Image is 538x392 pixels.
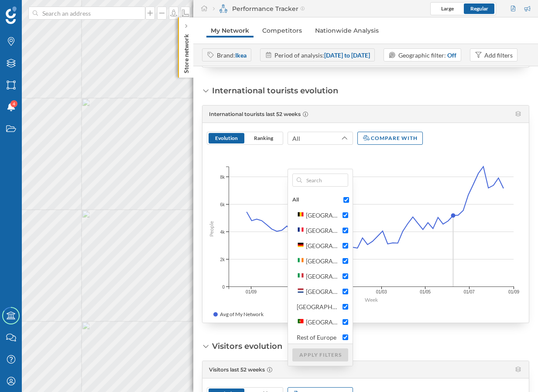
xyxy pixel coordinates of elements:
[306,227,368,234] div: [GEOGRAPHIC_DATA]
[220,201,225,208] span: 6k
[206,24,254,37] a: My Network
[213,4,305,13] div: Performance Tracker
[508,290,519,294] text: 01/09
[212,85,338,96] div: International tourists evolution
[343,258,348,264] input: [GEOGRAPHIC_DATA]
[212,341,282,352] div: Visitors evolution
[208,221,215,237] text: People
[311,24,383,37] a: Nationwide Analysis
[306,242,368,249] div: [GEOGRAPHIC_DATA]
[343,304,348,310] input: [GEOGRAPHIC_DATA]
[220,174,225,180] span: 8k
[343,334,348,340] input: Rest of Europe
[470,5,488,12] span: Regular
[343,289,348,294] input: [GEOGRAPHIC_DATA]
[6,7,17,24] img: Geoblink Logo
[292,134,300,143] span: All
[376,290,387,294] text: 01/03
[420,290,431,294] text: 01/05
[209,111,301,117] span: International tourists last 52 weeks
[447,51,456,60] div: Off
[246,290,257,294] text: 01/09
[324,51,370,59] strong: [DATE] to [DATE]
[306,273,368,280] div: [GEOGRAPHIC_DATA]
[343,228,348,233] input: [GEOGRAPHIC_DATA]
[343,197,349,203] input: All
[306,257,368,265] div: [GEOGRAPHIC_DATA]
[441,5,454,12] span: Large
[306,288,368,295] div: [GEOGRAPHIC_DATA]
[13,99,15,108] span: 4
[306,211,368,219] div: [GEOGRAPHIC_DATA]
[306,318,368,326] div: [GEOGRAPHIC_DATA]
[274,51,370,60] div: Period of analysis:
[343,212,348,218] input: [GEOGRAPHIC_DATA]
[343,319,348,325] input: [GEOGRAPHIC_DATA]
[235,51,247,59] strong: Ikea
[182,31,191,73] p: Store network
[365,297,378,303] text: Week
[18,6,50,14] span: Support
[343,243,348,249] input: [GEOGRAPHIC_DATA]
[219,4,228,13] img: monitoring-360.svg
[209,366,265,373] span: Visitors last 52 weeks
[220,228,225,235] span: 4k
[215,135,238,141] span: Evolution
[254,135,273,141] span: Ranking
[398,51,446,59] span: Geographic filter:
[292,196,299,203] div: All
[297,303,359,310] div: [GEOGRAPHIC_DATA]
[484,51,513,60] div: Add filters
[464,290,475,294] text: 01/07
[258,24,306,37] a: Competitors
[220,256,225,262] span: 2k
[222,283,225,290] span: 0
[220,310,264,318] span: Avg of My Network
[297,334,336,341] div: Rest of Europe
[343,273,348,279] input: [GEOGRAPHIC_DATA]
[217,51,247,60] div: Brand:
